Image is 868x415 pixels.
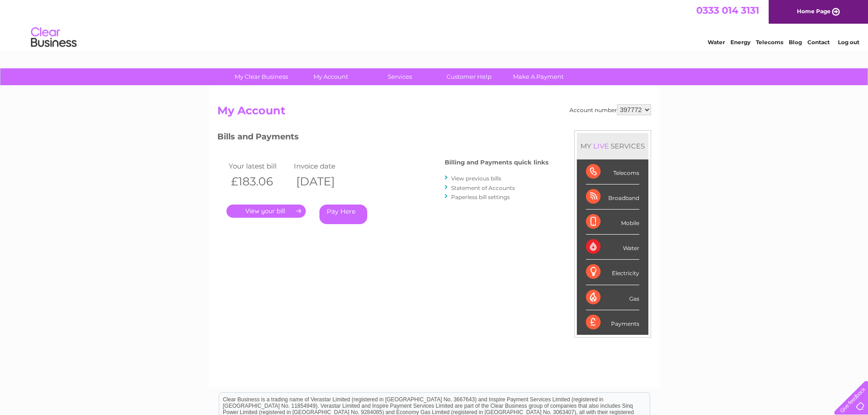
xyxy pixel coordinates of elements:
[586,159,639,184] div: Telecoms
[708,39,725,46] a: Water
[807,39,830,46] a: Contact
[501,68,576,85] a: Make A Payment
[224,68,299,85] a: My Clear Business
[293,68,368,85] a: My Account
[451,194,510,200] a: Paperless bill settings
[586,285,639,310] div: Gas
[756,39,783,46] a: Telecoms
[586,260,639,285] div: Electricity
[217,104,651,122] h2: My Account
[586,184,639,210] div: Broadband
[226,172,292,191] th: £183.06
[570,104,651,115] div: Account number
[217,130,549,146] h3: Bills and Payments
[445,159,549,166] h4: Billing and Payments quick links
[362,68,437,85] a: Services
[451,175,501,182] a: View previous bills
[789,39,802,46] a: Blog
[31,24,77,51] img: logo.png
[730,39,750,46] a: Energy
[696,5,759,16] a: 0333 014 3131
[451,184,515,191] a: Statement of Accounts
[586,235,639,260] div: Water
[292,160,357,172] td: Invoice date
[586,310,639,335] div: Payments
[226,160,292,172] td: Your latest bill
[586,210,639,235] div: Mobile
[591,142,611,150] div: LIVE
[431,68,507,85] a: Customer Help
[292,172,357,191] th: [DATE]
[319,205,367,224] a: Pay Here
[226,205,306,218] a: .
[838,39,859,46] a: Log out
[577,133,648,159] div: MY SERVICES
[219,5,650,44] div: Clear Business is a trading name of Verastar Limited (registered in [GEOGRAPHIC_DATA] No. 3667643...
